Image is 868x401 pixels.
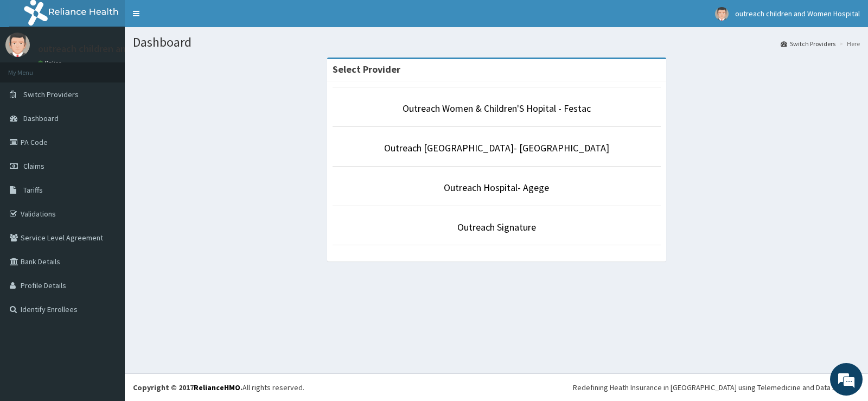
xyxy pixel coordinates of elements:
[5,33,30,57] img: User Image
[715,7,729,21] img: User Image
[333,63,400,75] strong: Select Provider
[38,59,64,67] a: Online
[23,113,59,123] span: Dashboard
[133,35,860,49] h1: Dashboard
[735,9,860,18] span: outreach children and Women Hospital
[837,39,860,48] li: Here
[38,44,203,54] p: outreach children and Women Hospital
[573,382,860,393] div: Redefining Heath Insurance in [GEOGRAPHIC_DATA] using Telemedicine and Data Science!
[457,221,536,233] a: Outreach Signature
[23,185,43,195] span: Tariffs
[444,181,549,194] a: Outreach Hospital- Agege
[23,90,79,99] span: Switch Providers
[403,102,591,114] a: Outreach Women & Children'S Hopital - Festac
[781,39,835,48] a: Switch Providers
[133,383,242,392] strong: Copyright © 2017 .
[384,142,609,154] a: Outreach [GEOGRAPHIC_DATA]- [GEOGRAPHIC_DATA]
[125,373,868,401] footer: All rights reserved.
[23,161,44,171] span: Claims
[194,383,240,392] a: RelianceHMO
